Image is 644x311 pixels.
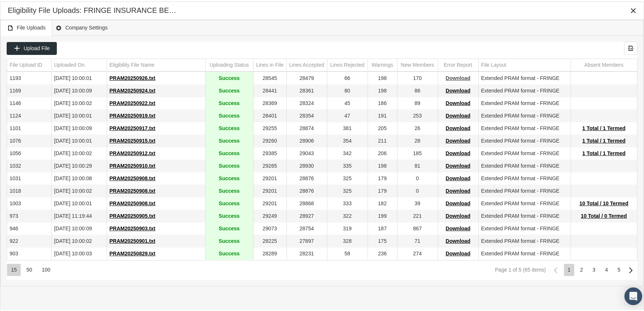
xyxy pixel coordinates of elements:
td: [DATE] 10:00:09 [51,221,107,234]
td: 1193 [7,71,51,83]
td: 187 [368,221,397,234]
td: Success [205,171,253,184]
span: PRAM20250903.txt [110,224,156,230]
td: 381 [327,121,368,133]
td: 1056 [7,146,51,158]
td: Column Absent Members [571,57,637,70]
td: 182 [368,196,397,209]
td: 29043 [286,146,327,158]
span: Upload File [24,44,50,50]
td: 86 [397,83,438,96]
td: 28927 [286,209,327,221]
span: Download [446,237,471,242]
span: PRAM20250908.txt [110,186,156,192]
div: Uploaded On [54,60,85,67]
td: Extended PRAM format - FRINGE [478,146,571,158]
td: 29385 [253,146,286,158]
td: 236 [368,246,397,259]
td: Extended PRAM format - FRINGE [478,158,571,171]
span: Download [446,99,471,105]
td: 28441 [253,83,286,96]
span: Download [446,249,471,255]
span: Download [446,186,471,192]
td: 29073 [253,221,286,234]
td: 28 [397,133,438,146]
td: 1003 [7,196,51,209]
span: Download [446,149,471,155]
td: 1124 [7,108,51,121]
td: [DATE] 10:00:01 [51,108,107,121]
td: 319 [327,221,368,234]
td: Column Uploaded On [51,57,107,70]
td: 29201 [253,171,286,184]
span: File Uploads [7,22,46,31]
td: 333 [327,196,368,209]
div: Eligibility File Name [110,60,155,67]
td: 26 [397,121,438,133]
td: 1076 [7,133,51,146]
td: Extended PRAM format - FRINGE [478,196,571,209]
div: Error Report [444,60,472,67]
td: [DATE] 10:00:01 [51,133,107,146]
span: 10 Total / 0 Termed [581,212,627,217]
td: Success [205,121,253,133]
td: Extended PRAM format - FRINGE [478,184,571,196]
td: Success [205,209,253,221]
div: Export all data to Excel [624,40,637,53]
td: Extended PRAM format - FRINGE [478,71,571,83]
td: 211 [368,133,397,146]
div: Close [627,3,640,16]
span: PRAM20250908.txt [110,174,156,180]
td: 28324 [286,96,327,108]
span: Download [446,199,471,205]
td: [DATE] 10:00:29 [51,158,107,171]
td: 71 [397,234,438,246]
td: 205 [368,121,397,133]
td: 29265 [253,158,286,171]
td: 29201 [253,184,286,196]
td: 1146 [7,96,51,108]
td: Column Uploading Status [205,57,253,70]
td: Extended PRAM format - FRINGE [478,96,571,108]
td: 867 [397,221,438,234]
td: 0 [397,184,438,196]
td: Success [205,71,253,83]
div: Previous Page [549,262,562,275]
td: [DATE] 10:00:02 [51,96,107,108]
td: 29260 [253,133,286,146]
td: Success [205,108,253,121]
td: [DATE] 10:00:08 [51,171,107,184]
td: Success [205,96,253,108]
td: 28545 [253,71,286,83]
td: [DATE] 10:00:02 [51,146,107,158]
span: PRAM20250905.txt [110,212,156,217]
td: [DATE] 10:00:02 [51,184,107,196]
td: Extended PRAM format - FRINGE [478,108,571,121]
div: Data grid toolbar [7,40,637,53]
td: Success [205,158,253,171]
td: [DATE] 11:19:44 [51,209,107,221]
span: PRAM20250917.txt [110,124,156,130]
td: 80 [327,83,368,96]
td: [DATE] 10:00:09 [51,83,107,96]
div: Items per page: 15 [7,262,21,275]
td: 89 [397,96,438,108]
td: [DATE] 10:00:01 [51,196,107,209]
td: 325 [327,184,368,196]
td: 58 [327,246,368,259]
td: 45 [327,96,368,108]
td: 170 [397,71,438,83]
span: 1 Total / 1 Termed [582,124,626,130]
td: 28369 [253,96,286,108]
td: 0 [397,171,438,184]
td: 81 [397,158,438,171]
span: PRAM20250915.txt [110,136,156,142]
span: Company Settings [55,22,107,31]
div: Items per page: 50 [23,262,36,275]
div: File Upload ID [10,60,42,67]
span: PRAM20250908.txt [110,199,156,205]
td: 175 [368,234,397,246]
td: 28868 [286,196,327,209]
span: PRAM20250926.txt [110,74,156,80]
td: 199 [368,209,397,221]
